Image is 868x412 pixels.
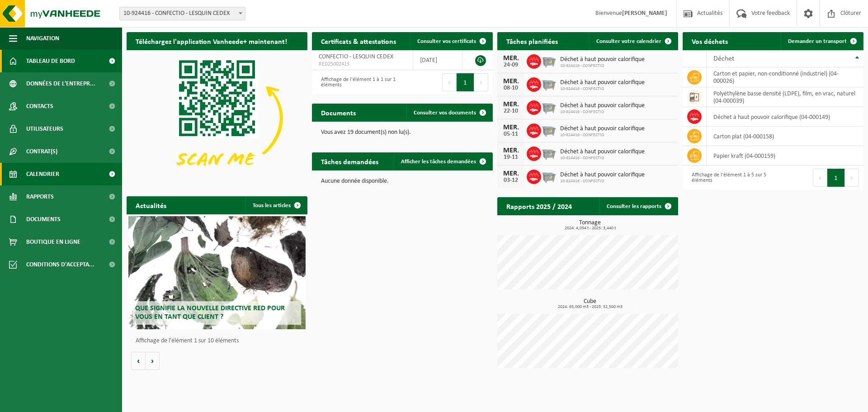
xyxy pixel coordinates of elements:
[707,107,863,127] td: déchet à haut pouvoir calorifique (04-000149)
[713,55,734,62] span: Déchet
[560,56,645,63] span: Déchet à haut pouvoir calorifique
[26,95,53,118] span: Contacts
[707,127,863,146] td: carton plat (04-000158)
[502,85,520,91] div: 08-10
[316,72,398,92] div: Affichage de l'élément 1 à 1 sur 1 éléments
[502,177,520,184] div: 03-12
[707,146,863,166] td: papier kraft (04-000159)
[319,53,393,60] span: CONFECTIO - LESQUIN CEDEX
[127,32,296,50] h2: Téléchargez l'application Vanheede+ maintenant!
[413,50,462,70] td: [DATE]
[26,140,57,163] span: Contrat(s)
[560,63,645,69] span: 10-924416 - CONFECTIO
[502,78,520,85] div: MER.
[127,50,307,186] img: Download de VHEPlus App
[781,32,863,50] a: Demander un transport
[541,145,557,161] img: WB-2500-GAL-GY-01
[502,305,678,309] span: 2024: 65,000 m3 - 2025: 52,500 m3
[406,104,492,122] a: Consulter vos documents
[414,110,476,116] span: Consulter vos documents
[541,53,557,68] img: WB-2500-GAL-GY-01
[596,38,661,44] span: Consulter votre calendrier
[26,72,95,95] span: Données de l'entrepr...
[146,352,160,370] button: Volgende
[497,32,567,50] h2: Tâches planifiées
[502,124,520,131] div: MER.
[683,32,737,50] h2: Vos déchets
[502,131,520,137] div: 05-11
[560,102,645,109] span: Déchet à haut pouvoir calorifique
[321,178,484,185] p: Aucune donnée disponible.
[26,27,59,50] span: Navigation
[622,10,667,17] strong: [PERSON_NAME]
[589,32,677,50] a: Consulter votre calendrier
[502,62,520,68] div: 24-09
[312,32,405,50] h2: Certificats & attestations
[502,55,520,62] div: MER.
[560,79,645,86] span: Déchet à haut pouvoir calorifique
[560,179,645,184] span: 10-924416 - CONFECTIO
[502,101,520,108] div: MER.
[120,7,245,20] span: 10-924416 - CONFECTIO - LESQUIN CEDEX
[442,73,457,91] button: Previous
[560,109,645,115] span: 10-924416 - CONFECTIO
[687,168,769,188] div: Affichage de l'élément 1 à 5 sur 5 éléments
[26,118,63,140] span: Utilisateurs
[502,298,678,309] h3: Cube
[541,76,557,91] img: WB-2500-GAL-GY-01
[502,170,520,177] div: MER.
[135,305,285,321] span: Que signifie la nouvelle directive RED pour vous en tant que client ?
[26,185,54,208] span: Rapports
[502,108,520,114] div: 22-10
[401,159,476,165] span: Afficher les tâches demandées
[127,196,175,214] h2: Actualités
[26,208,61,231] span: Documents
[541,168,557,184] img: WB-2500-GAL-GY-01
[788,38,847,44] span: Demander un transport
[131,352,146,370] button: Vorige
[560,156,645,161] span: 10-924416 - CONFECTIO
[119,7,245,20] span: 10-924416 - CONFECTIO - LESQUIN CEDEX
[502,147,520,154] div: MER.
[457,73,474,91] button: 1
[26,163,59,185] span: Calendrier
[321,129,484,136] p: Vous avez 19 document(s) non lu(s).
[417,38,476,44] span: Consulter vos certificats
[560,148,645,156] span: Déchet à haut pouvoir calorifique
[560,86,645,92] span: 10-924416 - CONFECTIO
[560,171,645,179] span: Déchet à haut pouvoir calorifique
[827,169,845,187] button: 1
[502,154,520,161] div: 19-11
[707,87,863,107] td: polyéthylène basse densité (LDPE), film, en vrac, naturel (04-000039)
[136,338,303,344] p: Affichage de l'élément 1 sur 10 éléments
[497,197,581,215] h2: Rapports 2025 / 2024
[502,226,678,231] span: 2024: 4,054 t - 2025: 3,440 t
[26,253,94,276] span: Conditions d'accepta...
[502,220,678,231] h3: Tonnage
[128,216,306,329] a: Que signifie la nouvelle directive RED pour vous en tant que client ?
[845,169,859,187] button: Next
[26,50,75,72] span: Tableau de bord
[410,32,492,50] a: Consulter vos certificats
[541,99,557,114] img: WB-2500-GAL-GY-01
[813,169,827,187] button: Previous
[707,67,863,87] td: carton et papier, non-conditionné (industriel) (04-000026)
[541,122,557,137] img: WB-2500-GAL-GY-01
[560,133,645,138] span: 10-924416 - CONFECTIO
[245,196,307,214] a: Tous les articles
[474,73,488,91] button: Next
[312,152,387,170] h2: Tâches demandées
[26,231,80,253] span: Boutique en ligne
[560,125,645,133] span: Déchet à haut pouvoir calorifique
[319,61,406,68] span: RED25002415
[312,104,365,121] h2: Documents
[599,197,677,215] a: Consulter les rapports
[394,152,492,170] a: Afficher les tâches demandées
